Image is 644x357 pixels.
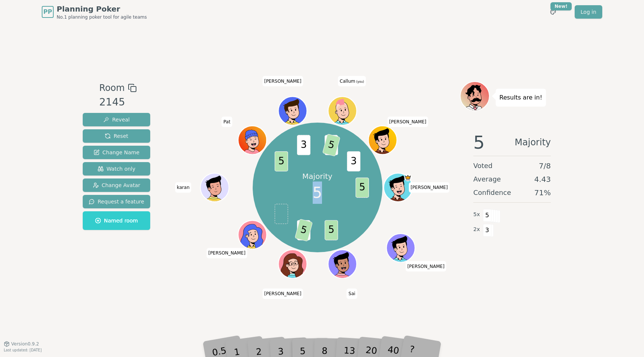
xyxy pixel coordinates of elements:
[103,116,130,123] span: Reveal
[338,76,366,86] span: Click to change your name
[473,187,511,198] span: Confidence
[347,151,360,171] span: 3
[322,133,340,156] span: 5
[313,181,322,204] span: 5
[347,288,357,299] span: Click to change your name
[473,161,493,171] span: Voted
[302,171,332,181] p: Majority
[95,217,138,224] span: Named room
[83,178,150,192] button: Change Avatar
[539,161,551,171] span: 7 / 8
[42,4,147,20] a: PPPlanning PokerNo.1 planning poker tool for agile teams
[483,209,492,222] span: 5
[405,261,446,272] span: Click to change your name
[43,7,52,16] span: PP
[356,177,369,198] span: 5
[175,182,192,193] span: Click to change your name
[575,5,602,19] a: Log in
[473,211,480,219] span: 5 x
[262,288,303,299] span: Click to change your name
[105,132,128,140] span: Reset
[325,220,338,240] span: 5
[483,224,492,237] span: 3
[515,133,551,151] span: Majority
[98,165,136,173] span: Watch only
[4,341,39,347] button: Version0.9.2
[404,174,411,181] span: Mohamed is the host
[473,133,485,151] span: 5
[83,162,150,176] button: Watch only
[89,198,144,205] span: Request a feature
[206,248,247,258] span: Click to change your name
[297,135,310,155] span: 3
[355,80,364,83] span: (you)
[274,151,288,171] span: 5
[99,81,124,95] span: Room
[57,14,147,20] span: No.1 planning poker tool for agile teams
[546,5,560,19] button: New!
[534,174,551,184] span: 4.43
[94,149,139,156] span: Change Name
[473,174,501,184] span: Average
[93,181,141,189] span: Change Avatar
[83,129,150,143] button: Reset
[11,341,39,347] span: Version 0.9.2
[57,4,147,14] span: Planning Poker
[83,146,150,159] button: Change Name
[221,117,232,127] span: Click to change your name
[550,2,572,10] div: New!
[262,76,303,86] span: Click to change your name
[473,225,480,234] span: 2 x
[4,348,42,352] span: Last updated: [DATE]
[83,195,150,208] button: Request a feature
[83,211,150,230] button: Named room
[99,95,136,110] div: 2145
[329,98,356,124] button: Click to change your avatar
[409,182,450,193] span: Click to change your name
[294,218,313,241] span: 5
[83,113,150,126] button: Reveal
[499,92,542,103] p: Results are in!
[534,187,551,198] span: 71 %
[387,117,428,127] span: Click to change your name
